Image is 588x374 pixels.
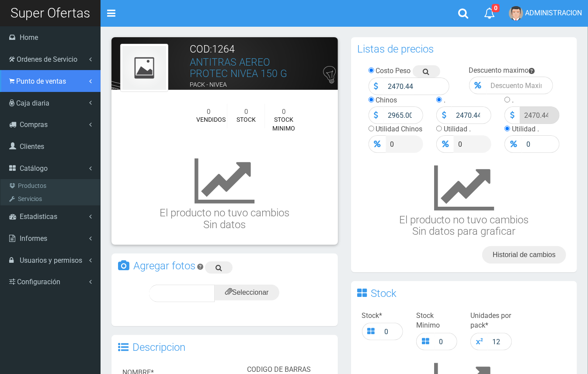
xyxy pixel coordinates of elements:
h3: Listas de precios [358,44,434,54]
label: Chinos [376,96,397,104]
span: Catálogo [20,164,48,173]
a: Historial de cambios [482,246,566,264]
label: Stock Minimo [416,311,457,331]
h3: Descripcion [132,342,185,353]
font: STOCK [237,116,256,123]
input: Precio . [452,106,491,124]
h3: Agregar fotos [133,261,195,271]
a: Servicios [3,192,100,205]
input: Precio . [520,106,560,124]
font: COD:1264 [190,43,235,55]
label: Utilidad . [444,125,471,133]
input: 1 [488,333,511,350]
input: Descuento Maximo [487,77,553,94]
img: User Image [509,6,523,21]
a: Buscar imagen en google [205,261,233,274]
span: Informes [20,234,47,243]
input: Precio Costo... [384,78,449,95]
label: . [512,96,514,104]
label: Stock [362,311,383,321]
font: DPH [190,92,202,99]
span: Caja diaria [16,99,49,107]
span: Super Ofertas [10,5,90,21]
span: Home [20,33,38,42]
a: Buscar precio en google [413,65,440,78]
span: Clientes [20,142,44,151]
font: VENDIDOS [196,116,226,123]
font: 0 [207,108,210,116]
input: Precio . [522,135,560,153]
label: Costo Peso [376,67,411,75]
span: ADMINISTRACION [525,9,582,17]
a: Productos [3,179,100,192]
input: Precio Venta... [384,106,424,124]
h3: El producto no tuvo cambios Sin datos para graficar [362,162,567,237]
font: PACK - NIVEA [190,81,227,88]
label: Utilidad . [512,125,539,133]
input: Precio . [454,135,491,153]
label: Unidades por pack [470,311,511,331]
h3: Stock [371,288,397,299]
font: 0 [244,108,248,116]
a: ANTITRAS AEREO PROTEC NIVEA 150 G [190,56,287,79]
input: Stock minimo... [435,333,457,350]
span: Usuarios y permisos [20,256,82,265]
span: Ordenes de Servicio [17,55,77,64]
h3: El producto no tuvo cambios Sin datos [111,155,338,230]
span: Estadisticas [20,212,57,221]
input: Precio Venta... [386,135,424,153]
label: Utilidad Chinos [376,125,423,133]
label: Descuento maximo [469,66,529,74]
span: Seleccionar [225,289,269,296]
span: Configuración [17,278,60,286]
font: 0 [282,108,285,116]
font: STOCK MINIMO [272,116,295,132]
span: 0 [492,4,500,12]
span: Compras [20,120,48,129]
span: Punto de ventas [16,77,66,85]
label: . [444,96,445,104]
input: Stock total... [380,323,403,340]
img: foto_fondo.png [122,46,166,90]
